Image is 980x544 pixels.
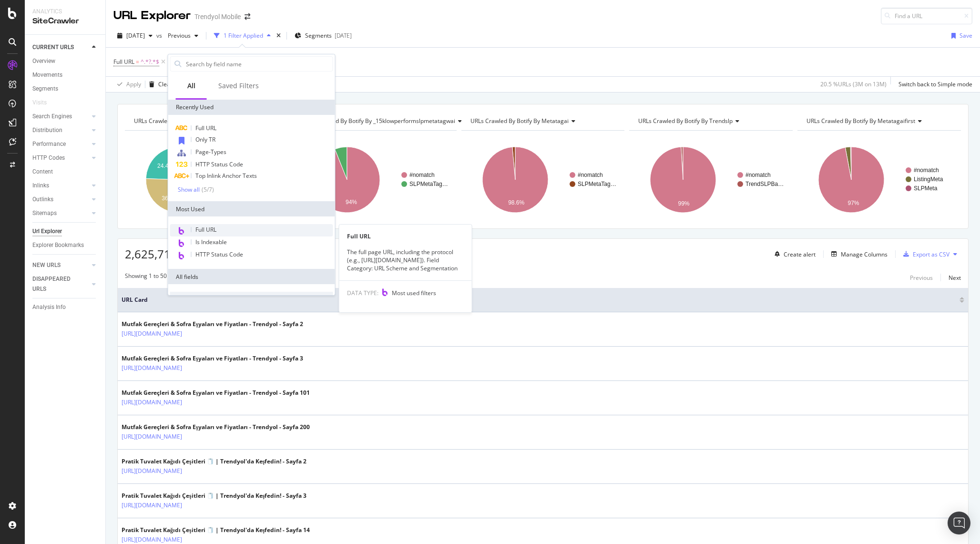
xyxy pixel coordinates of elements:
button: Clear [145,77,173,92]
span: Page-Types [195,148,226,156]
div: arrow-right-arrow-left [245,13,250,20]
svg: A chart. [797,138,961,221]
span: URLs Crawled By Botify By trendslp [638,117,733,125]
div: Apply [126,80,141,88]
span: HTTP Status Code [195,250,243,258]
div: Explorer Bookmarks [32,240,84,250]
div: A chart. [293,138,457,221]
div: Search Engines [32,112,72,122]
div: Overview [32,56,55,66]
span: Top Inlink Anchor Texts [195,172,257,180]
text: SLPMeta [914,185,938,192]
text: 94% [346,199,357,205]
div: Movements [32,70,62,80]
div: Visits [32,98,47,108]
h4: URLs Crawled By Botify By _15klowperformslpmetatagwai [300,113,470,129]
div: 20.5 % URLs ( 3M on 13M ) [820,80,887,88]
span: Full URL [195,124,216,132]
button: Next [949,272,961,283]
text: SLPMetaTag… [409,181,448,187]
div: Manage Columns [841,250,888,258]
div: times [275,31,283,41]
a: [URL][DOMAIN_NAME] [122,466,182,476]
div: 1 Filter Applied [224,31,263,40]
span: vs [156,31,164,40]
div: CURRENT URLS [32,42,74,52]
a: Segments [32,84,99,94]
div: Show all [178,186,200,193]
a: Content [32,167,99,177]
div: Content [32,167,53,177]
div: The full page URL, including the protocol (e.g., [URL][DOMAIN_NAME]). Field Category: URL Scheme ... [339,248,472,272]
button: 1 Filter Applied [210,28,275,43]
div: Distribution [32,125,62,135]
a: Explorer Bookmarks [32,240,99,250]
div: Mutfak Gereçleri & Sofra Eşyaları ve Fiyatları - Trendyol - Sayfa 101 [122,389,310,397]
button: [DATE] [113,28,156,43]
a: [URL][DOMAIN_NAME] [122,363,182,373]
div: URLs [170,292,333,307]
span: URLs Crawled By Botify By page_types [134,117,235,125]
a: NEW URLS [32,260,89,270]
div: NEW URLS [32,260,61,270]
text: 24.4% [157,163,174,169]
div: Previous [910,274,933,282]
span: Only TR [195,135,215,144]
svg: A chart. [125,138,288,221]
a: Distribution [32,125,89,135]
div: Outlinks [32,195,53,205]
svg: A chart. [461,138,625,221]
div: Recently Used [168,100,335,115]
div: SiteCrawler [32,16,98,27]
div: All fields [168,269,335,284]
button: Manage Columns [827,248,888,260]
span: 2,625,712 URLs found [125,246,242,262]
div: Full URL [339,232,472,240]
a: HTTP Codes [32,153,89,163]
a: DISAPPEARED URLS [32,274,89,294]
div: Mutfak Gereçleri & Sofra Eşyaları ve Fiyatları - Trendyol - Sayfa 2 [122,320,303,328]
div: Performance [32,139,66,149]
button: Create alert [771,246,816,262]
svg: A chart. [629,138,793,221]
text: TrendSLPBa… [745,181,784,187]
div: Clear [158,80,173,88]
div: DISAPPEARED URLS [32,274,81,294]
text: 97% [848,200,859,206]
span: URLs Crawled By Botify By metatagai [470,117,569,125]
a: Outlinks [32,195,89,205]
div: Switch back to Simple mode [898,80,972,88]
a: Analysis Info [32,302,99,312]
div: Analysis Info [32,302,66,312]
a: Movements [32,70,99,80]
span: = [136,58,139,66]
div: Next [949,274,961,282]
text: #nomatch [409,172,435,178]
span: Full URL [113,58,134,66]
button: Previous [910,272,933,283]
div: Saved Filters [218,81,259,91]
span: DATA TYPE: [347,289,378,297]
button: Previous [164,28,202,43]
span: 2025 Sep. 7th [126,31,145,40]
input: Find a URL [881,8,972,24]
span: URL Card [122,296,957,304]
span: Segments [305,31,332,40]
div: Pratik Tuvalet Kağıdı Çeşitleri 🧻 | Trendyol'da Keşfedin! - Sayfa 14 [122,526,310,534]
a: Overview [32,56,99,66]
span: URLs Crawled By Botify By metatagaifirst [806,117,915,125]
div: Analytics [32,8,98,16]
h4: URLs Crawled By Botify By metatagai [469,113,616,129]
div: [DATE] [335,31,352,40]
div: Mutfak Gereçleri & Sofra Eşyaları ve Fiyatları - Trendyol - Sayfa 3 [122,354,303,363]
a: [URL][DOMAIN_NAME] [122,398,182,407]
div: Segments [32,84,58,94]
span: Is Indexable [195,238,227,246]
div: Pratik Tuvalet Kağıdı Çeşitleri 🧻 | Trendyol'da Keşfedin! - Sayfa 3 [122,492,306,500]
a: Visits [32,98,56,108]
a: Url Explorer [32,226,99,236]
div: Inlinks [32,181,49,191]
